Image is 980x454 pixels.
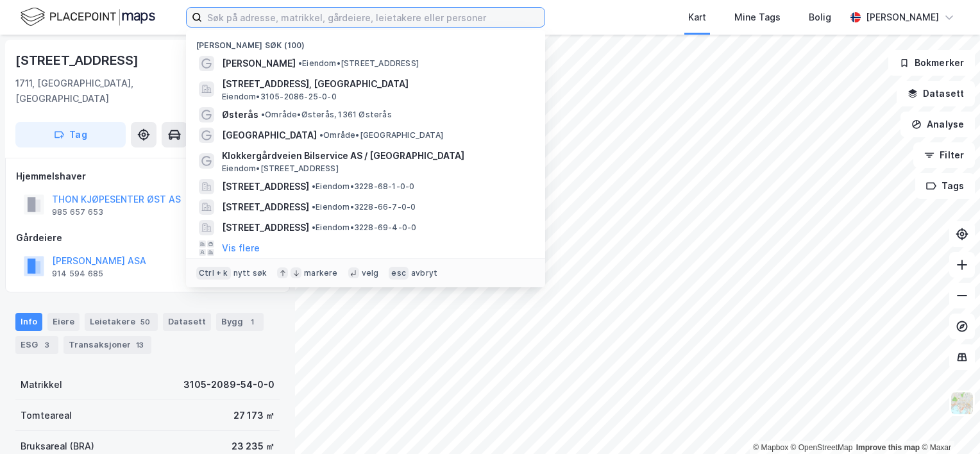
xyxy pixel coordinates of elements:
[809,10,831,25] div: Bolig
[222,107,258,122] span: Østerås
[389,267,409,280] div: esc
[916,392,980,454] iframe: Chat Widget
[138,315,153,328] div: 50
[362,268,379,278] div: velg
[298,58,302,68] span: •
[222,199,309,215] span: [STREET_ADDRESS]
[15,336,58,354] div: ESG
[312,202,416,212] span: Eiendom • 3228-66-7-0-0
[897,81,975,106] button: Datasett
[133,339,146,351] div: 13
[233,408,275,423] div: 27 173 ㎡
[688,10,706,25] div: Kart
[950,391,974,416] img: Z
[222,220,309,235] span: [STREET_ADDRESS]
[21,408,72,423] div: Tomteareal
[915,173,975,199] button: Tags
[21,377,62,392] div: Matrikkel
[196,267,231,280] div: Ctrl + k
[222,128,317,143] span: [GEOGRAPHIC_DATA]
[411,268,437,278] div: avbryt
[319,130,323,140] span: •
[232,439,275,454] div: 23 235 ㎡
[183,377,275,392] div: 3105-2089-54-0-0
[312,181,414,192] span: Eiendom • 3228-68-1-0-0
[791,443,853,452] a: OpenStreetMap
[222,240,260,256] button: Vis flere
[21,439,94,454] div: Bruksareal (BRA)
[15,313,42,331] div: Info
[888,50,975,76] button: Bokmerker
[222,164,339,174] span: Eiendom • [STREET_ADDRESS]
[15,76,200,106] div: 1711, [GEOGRAPHIC_DATA], [GEOGRAPHIC_DATA]
[319,130,443,140] span: Område • [GEOGRAPHIC_DATA]
[222,92,337,102] span: Eiendom • 3105-2086-25-0-0
[312,181,316,191] span: •
[85,313,158,331] div: Leietakere
[734,10,781,25] div: Mine Tags
[304,268,337,278] div: markere
[40,339,53,351] div: 3
[163,313,211,331] div: Datasett
[222,148,530,164] span: Klokkergårdveien Bilservice AS / [GEOGRAPHIC_DATA]
[15,122,126,147] button: Tag
[216,313,264,331] div: Bygg
[233,268,267,278] div: nytt søk
[52,207,103,217] div: 985 657 653
[856,443,920,452] a: Improve this map
[261,110,392,120] span: Område • Østerås, 1361 Østerås
[202,8,545,27] input: Søk på adresse, matrikkel, gårdeiere, leietakere eller personer
[16,230,279,246] div: Gårdeiere
[913,142,975,168] button: Filter
[246,315,258,328] div: 1
[222,56,296,71] span: [PERSON_NAME]
[261,110,265,119] span: •
[21,6,155,28] img: logo.f888ab2527a4732fd821a326f86c7f29.svg
[916,392,980,454] div: Kontrollprogram for chat
[312,223,316,232] span: •
[63,336,151,354] div: Transaksjoner
[866,10,939,25] div: [PERSON_NAME]
[298,58,419,69] span: Eiendom • [STREET_ADDRESS]
[753,443,788,452] a: Mapbox
[222,179,309,194] span: [STREET_ADDRESS]
[15,50,141,71] div: [STREET_ADDRESS]
[312,202,316,212] span: •
[222,76,530,92] span: [STREET_ADDRESS], [GEOGRAPHIC_DATA]
[47,313,80,331] div: Eiere
[16,169,279,184] div: Hjemmelshaver
[900,112,975,137] button: Analyse
[186,30,545,53] div: [PERSON_NAME] søk (100)
[52,269,103,279] div: 914 594 685
[312,223,416,233] span: Eiendom • 3228-69-4-0-0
